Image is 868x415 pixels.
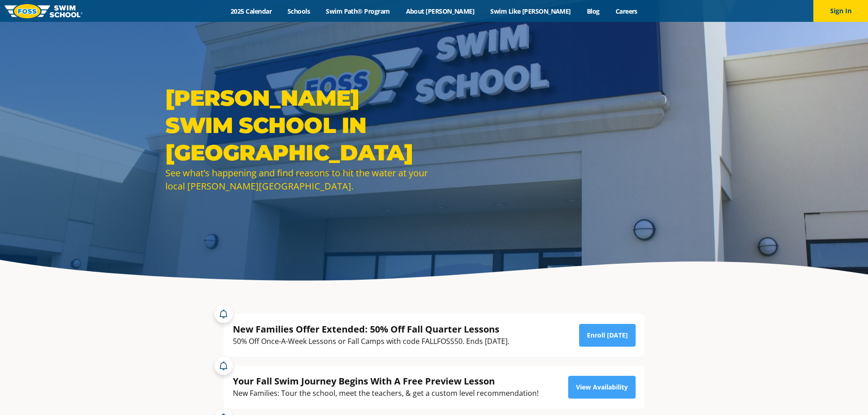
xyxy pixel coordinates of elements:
a: Swim Like [PERSON_NAME] [483,7,579,15]
a: View Availability [568,376,636,399]
a: 2025 Calendar [223,7,280,15]
a: Enroll [DATE] [579,324,636,347]
img: FOSS Swim School Logo [5,4,82,18]
a: Careers [607,7,645,15]
a: Swim Path® Program [318,7,398,15]
div: New Families Offer Extended: 50% Off Fall Quarter Lessons [233,323,509,335]
a: Blog [579,7,607,15]
div: Your Fall Swim Journey Begins With A Free Preview Lesson [233,375,539,387]
div: New Families: Tour the school, meet the teachers, & get a custom level recommendation! [233,387,539,400]
div: 50% Off Once-A-Week Lessons or Fall Camps with code FALLFOSS50. Ends [DATE]. [233,335,509,348]
div: See what’s happening and find reasons to hit the water at your local [PERSON_NAME][GEOGRAPHIC_DATA]. [165,166,430,193]
a: Schools [280,7,318,15]
a: About [PERSON_NAME] [398,7,483,15]
h1: [PERSON_NAME] Swim School in [GEOGRAPHIC_DATA] [165,84,430,166]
